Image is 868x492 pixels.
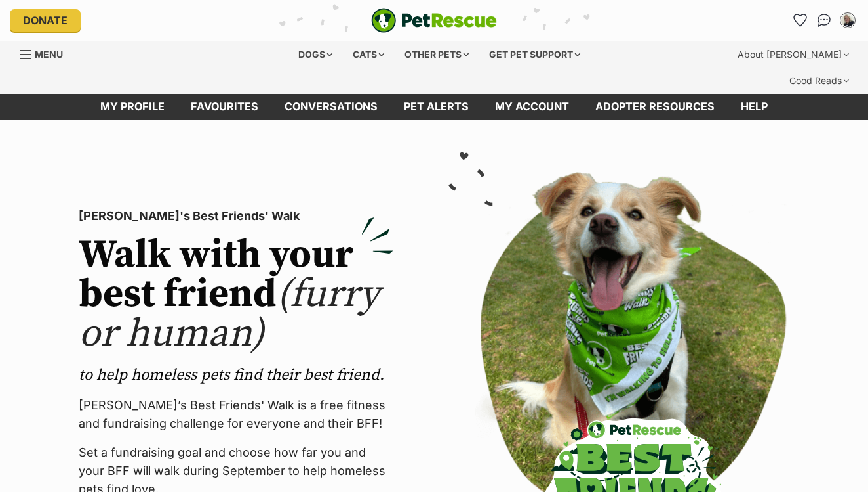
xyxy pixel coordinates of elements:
[480,41,589,68] div: Get pet support
[35,49,63,60] span: Menu
[395,41,478,68] div: Other pets
[79,365,393,386] p: to help homeless pets find their best friend.
[178,94,271,120] a: Favourites
[79,207,393,225] p: [PERSON_NAME]'s Best Friends' Walk
[371,8,497,33] img: logo-e224e6f780fb5917bec1dbf3a21bbac754714ae5b6737aabdf751b685950b380.svg
[728,41,858,68] div: About [PERSON_NAME]
[20,41,72,65] a: Menu
[371,8,497,33] a: PetRescue
[790,10,811,31] a: Favourites
[837,10,858,31] button: My account
[818,14,831,27] img: chat-41dd97257d64d25036548639549fe6c8038ab92f7586957e7f3b1b290dea8141.svg
[482,94,582,120] a: My account
[780,68,858,94] div: Good Reads
[79,236,393,354] h2: Walk with your best friend
[289,41,342,68] div: Dogs
[391,94,482,120] a: Pet alerts
[728,94,781,120] a: Help
[79,270,380,359] span: (furry or human)
[841,14,854,27] img: Susan Hurst profile pic
[87,94,178,120] a: My profile
[10,9,81,32] a: Donate
[814,10,835,31] a: Conversations
[79,396,393,433] p: [PERSON_NAME]’s Best Friends' Walk is a free fitness and fundraising challenge for everyone and t...
[271,94,391,120] a: conversations
[344,41,393,68] div: Cats
[790,10,858,31] ul: Account quick links
[582,94,728,120] a: Adopter resources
